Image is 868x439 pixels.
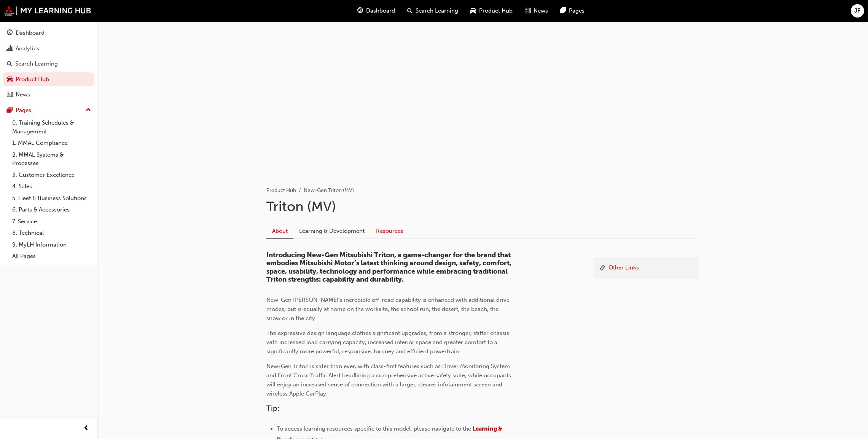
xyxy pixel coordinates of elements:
[3,103,94,117] button: Pages
[266,224,293,239] a: About
[851,4,864,18] button: JF
[7,76,13,83] span: car-icon
[525,6,531,16] span: news-icon
[408,6,413,16] span: search-icon
[9,137,94,149] a: 1. MMAL Compliance
[3,88,94,102] a: News
[266,363,513,397] span: New-Gen Triton is safer than ever, with class-first features such as Driver Monitoring System and...
[7,91,13,98] span: news-icon
[3,42,94,56] a: Analytics
[9,204,94,216] a: 6. Parts & Accessories
[358,6,363,16] span: guage-icon
[266,251,513,284] span: Introducing New-Gen Mitsubishi Triton, a game-changer for the brand that embodies Mitsubishi Moto...
[266,296,511,322] span: New-Gen [PERSON_NAME]’s incredible off-road capability is enhanced with additional drive modes, b...
[600,263,605,273] span: link-icon
[16,90,30,99] div: News
[86,105,91,115] span: up-icon
[9,181,94,192] a: 4. Sales
[561,6,566,16] span: pages-icon
[16,44,39,53] div: Analytics
[3,57,94,71] a: Search Learning
[277,425,471,432] span: To access learning resources specific to this model, please navigate to the
[569,6,585,15] span: Pages
[471,6,476,16] span: car-icon
[16,106,31,115] div: Pages
[479,6,513,15] span: Product Hub
[465,3,519,19] a: car-iconProduct Hub
[9,250,94,262] a: All Pages
[9,227,94,239] a: 8. Technical
[266,198,699,215] h1: Triton (MV)
[16,29,45,37] div: Dashboard
[554,3,591,19] a: pages-iconPages
[9,216,94,228] a: 7. Service
[266,404,280,413] span: Tip:
[9,149,94,169] a: 2. MMAL Systems & Processes
[416,6,459,15] span: Search Learning
[266,187,296,194] a: Product Hub
[7,107,13,114] span: pages-icon
[9,239,94,251] a: 9. MyLH Information
[266,330,511,355] span: The expressive design language clothes significant upgrades, from a stronger, stiffer chassis wit...
[3,72,94,87] a: Product Hub
[7,45,13,52] span: chart-icon
[7,30,13,37] span: guage-icon
[608,263,639,273] a: Other Links
[401,3,465,19] a: search-iconSearch Learning
[519,3,554,19] a: news-iconNews
[855,6,861,15] span: JF
[3,26,94,40] a: Dashboard
[15,59,58,68] div: Search Learning
[4,6,91,16] img: mmal
[293,224,370,238] a: Learning & Development
[3,24,94,103] button: DashboardAnalyticsSearch LearningProduct HubNews
[7,61,12,67] span: search-icon
[84,424,89,433] span: prev-icon
[9,169,94,181] a: 3. Customer Excellence
[9,192,94,204] a: 5. Fleet & Business Solutions
[9,117,94,137] a: 0. Training Schedules & Management
[366,6,395,15] span: Dashboard
[370,224,409,238] a: Resources
[534,6,548,15] span: News
[304,186,354,195] li: New-Gen Triton (MV)
[352,3,401,19] a: guage-iconDashboard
